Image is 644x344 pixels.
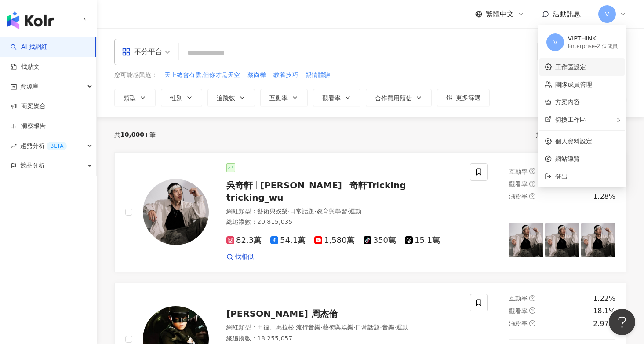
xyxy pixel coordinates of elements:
span: 10,000+ [120,131,149,138]
span: 奇軒Tricking [349,180,406,190]
span: 田徑、馬拉松 [257,324,294,331]
div: 總追蹤數 ： 20,815,035 [226,218,459,227]
button: 親情體驗 [305,70,331,80]
div: 2.97% [593,319,615,329]
span: 54.1萬 [270,236,306,245]
img: KOL Avatar [143,179,209,245]
span: 活動訊息 [553,10,581,18]
span: 找相似 [235,253,254,261]
button: 天上總會有雲,但你才是天空 [164,70,240,80]
span: 1,580萬 [314,236,355,245]
span: 吳奇軒 [226,180,253,190]
button: 性別 [161,89,202,106]
button: 教養技巧 [273,70,298,80]
span: 15.1萬 [405,236,440,245]
span: 觀看率 [509,307,528,315]
span: 更多篩選 [456,94,480,101]
div: VIPTHINK [568,34,618,43]
a: 團隊成員管理 [555,81,592,88]
span: · [353,324,355,331]
span: 藝術與娛樂 [257,208,288,215]
img: post-image [545,223,579,257]
span: 趨勢分析 [20,136,67,156]
a: searchAI 找網紅 [11,43,47,51]
span: · [294,324,296,331]
span: right [616,117,621,123]
div: 網紅類型 ： [226,207,459,216]
img: logo [7,11,54,29]
span: · [394,324,396,331]
button: 合作費用預估 [366,89,432,106]
span: appstore [122,48,131,56]
span: question-circle [529,168,535,174]
span: 追蹤數 [217,95,235,102]
a: 洞察報告 [11,122,46,131]
span: 漲粉率 [509,193,528,200]
span: 網站導覽 [555,154,619,164]
span: 日常話題 [355,324,380,331]
a: 工作區設定 [555,63,586,70]
span: · [347,208,349,215]
button: 互動率 [260,89,308,106]
a: 個人資料設定 [555,138,592,145]
span: 合作費用預估 [375,95,412,102]
span: · [288,208,290,215]
span: question-circle [529,193,535,199]
span: question-circle [529,320,535,326]
img: post-image [581,223,615,257]
span: 天上總會有雲,但你才是天空 [164,71,240,80]
div: 不分平台 [122,45,162,59]
span: 登出 [555,173,568,180]
span: 教養技巧 [273,71,298,80]
button: 追蹤數 [207,89,255,106]
button: 更多篩選 [437,89,490,106]
span: 親情體驗 [306,71,330,80]
span: 您可能感興趣： [114,71,157,80]
span: 350萬 [364,236,396,245]
a: 方案內容 [555,99,580,106]
button: 類型 [114,89,156,106]
span: 音樂 [382,324,394,331]
span: 繁體中文 [486,9,514,19]
span: · [314,208,316,215]
div: 1.22% [593,294,615,304]
span: 類型 [124,95,136,102]
span: [PERSON_NAME] 周杰倫 [226,308,338,319]
div: 總追蹤數 ： 18,255,057 [226,334,459,343]
div: BETA [47,142,67,150]
span: 運動 [349,208,361,215]
span: 切換工作區 [555,116,586,123]
span: 蔡尚樺 [247,71,266,80]
span: 流行音樂 [296,324,320,331]
span: 教育與學習 [317,208,347,215]
a: 找相似 [226,253,254,261]
span: V [605,9,609,19]
span: V [553,37,558,47]
span: 藝術與娛樂 [323,324,353,331]
iframe: Help Scout Beacon - Open [609,309,635,335]
a: KOL Avatar吳奇軒[PERSON_NAME]奇軒Trickingtricking_wu網紅類型：藝術與娛樂·日常話題·教育與學習·運動總追蹤數：20,815,03582.3萬54.1萬1... [114,152,626,272]
a: 找貼文 [11,62,40,71]
span: 競品分析 [20,156,45,176]
div: 網紅類型 ： [226,323,459,332]
span: 資源庫 [20,77,39,96]
span: [PERSON_NAME] [260,180,342,190]
span: 互動率 [509,168,528,175]
button: 蔡尚樺 [247,70,266,80]
div: Enterprise - 2 位成員 [568,43,618,50]
span: rise [11,143,17,149]
span: 82.3萬 [226,236,262,245]
div: 18.1% [593,306,615,316]
span: question-circle [529,295,535,301]
span: question-circle [529,181,535,187]
span: 互動率 [269,95,288,102]
div: 1.28% [593,192,615,201]
button: 觀看率 [313,89,360,106]
span: 性別 [170,95,182,102]
span: · [320,324,322,331]
span: 運動 [396,324,408,331]
span: 互動率 [509,295,528,302]
span: 漲粉率 [509,320,528,327]
span: question-circle [529,307,535,314]
span: 日常話題 [290,208,314,215]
